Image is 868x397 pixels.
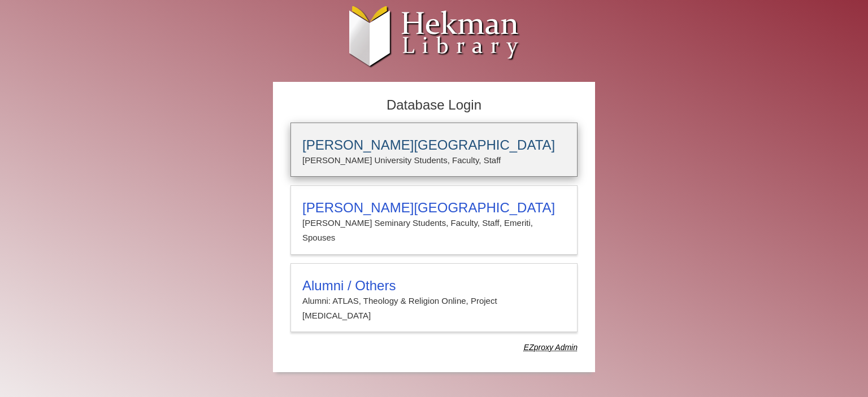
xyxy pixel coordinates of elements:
[524,343,578,352] dfn: Use Alumni login
[302,153,566,168] p: [PERSON_NAME] University Students, Faculty, Staff
[302,200,566,216] h3: [PERSON_NAME][GEOGRAPHIC_DATA]
[290,185,578,255] a: [PERSON_NAME][GEOGRAPHIC_DATA][PERSON_NAME] Seminary Students, Faculty, Staff, Emeriti, Spouses
[285,94,583,117] h2: Database Login
[302,137,566,153] h3: [PERSON_NAME][GEOGRAPHIC_DATA]
[302,294,566,324] p: Alumni: ATLAS, Theology & Religion Online, Project [MEDICAL_DATA]
[302,216,566,246] p: [PERSON_NAME] Seminary Students, Faculty, Staff, Emeriti, Spouses
[302,278,566,324] summary: Alumni / OthersAlumni: ATLAS, Theology & Religion Online, Project [MEDICAL_DATA]
[290,123,578,177] a: [PERSON_NAME][GEOGRAPHIC_DATA][PERSON_NAME] University Students, Faculty, Staff
[302,278,566,294] h3: Alumni / Others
